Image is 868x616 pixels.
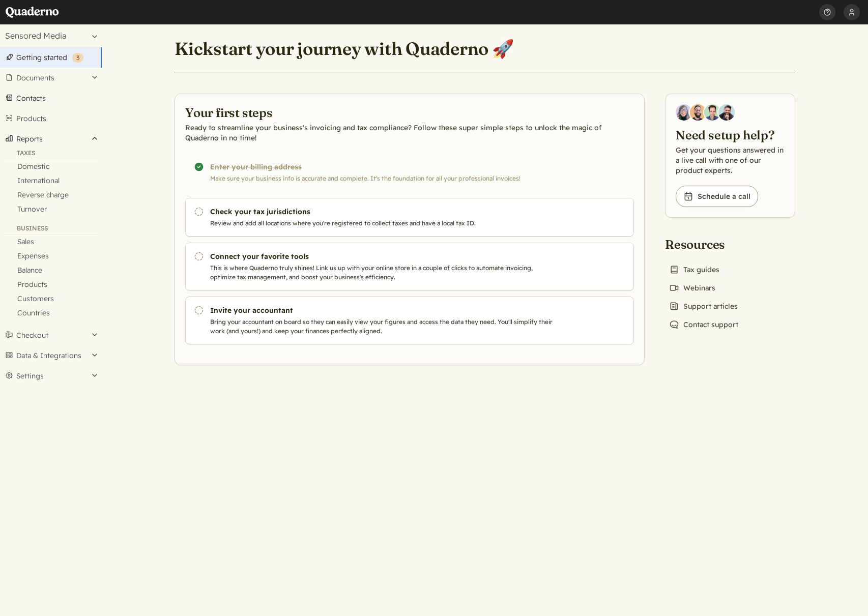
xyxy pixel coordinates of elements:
[185,243,634,290] a: Connect your favorite tools This is where Quaderno truly shines! Link us up with your online stor...
[185,297,634,344] a: Invite your accountant Bring your accountant on board so they can easily view your figures and ac...
[665,299,742,313] a: Support articles
[704,104,720,121] img: Ivo Oltmans, Business Developer at Quaderno
[210,251,557,261] h3: Connect your favorite tools
[175,38,514,60] h1: Kickstart your journey with Quaderno 🚀
[676,104,692,121] img: Diana Carrasco, Account Executive at Quaderno
[665,317,742,332] a: Contact support
[210,219,557,228] p: Review and add all locations where you're registered to collect taxes and have a local tax ID.
[718,104,735,121] img: Javier Rubio, DevRel at Quaderno
[210,317,557,336] p: Bring your accountant on board so they can easily view your figures and access the data they need...
[185,104,634,121] h2: Your first steps
[210,305,557,315] h3: Invite your accountant
[185,123,634,143] p: Ready to streamline your business's invoicing and tax compliance? Follow these super simple steps...
[665,281,719,295] a: Webinars
[665,262,724,277] a: Tax guides
[665,236,742,252] h2: Resources
[210,263,557,282] p: This is where Quaderno truly shines! Link us up with your online store in a couple of clicks to a...
[76,54,79,62] span: 3
[676,145,785,175] p: Get your questions answered in a live call with one of our product experts.
[185,198,634,237] a: Check your tax jurisdictions Review and add all locations where you're registered to collect taxe...
[676,186,758,207] a: Schedule a call
[210,207,557,217] h3: Check your tax jurisdictions
[4,224,98,234] div: Business
[690,104,706,121] img: Jairo Fumero, Account Executive at Quaderno
[4,149,98,159] div: Taxes
[676,127,785,143] h2: Need setup help?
